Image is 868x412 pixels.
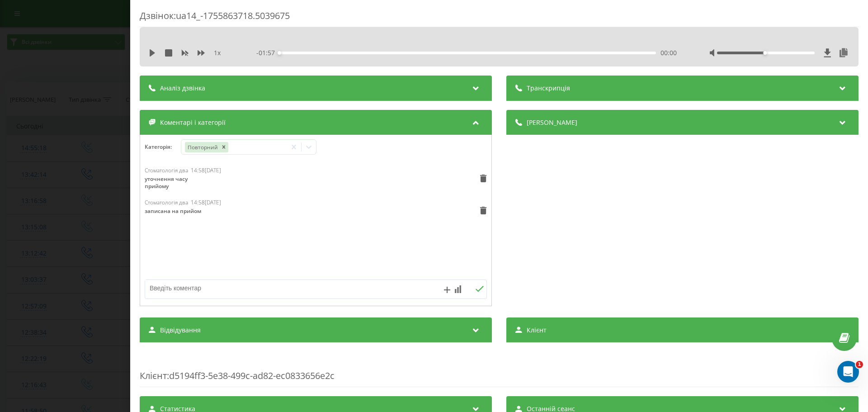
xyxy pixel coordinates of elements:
span: 1 [856,361,863,368]
div: Accessibility label [764,51,767,55]
span: Клієнт [140,369,167,382]
span: Клієнт [527,326,547,335]
div: 14:58[DATE] [191,167,221,174]
h4: Категорія : [145,144,181,150]
span: Коментарі і категорії [160,118,226,127]
div: уточнення часу прийому [145,175,206,189]
span: Транскрипція [527,84,570,93]
span: Стоматологія два [145,199,188,206]
span: Аналіз дзвінка [160,84,205,93]
div: 14:58[DATE] [191,199,221,206]
div: Remove Повторний [219,142,228,152]
span: Відвідування [160,326,201,335]
div: записана на прийом [145,208,206,215]
div: : d5194ff3-5e38-499c-ad82-ec0833656e2c [140,351,859,387]
span: 1 x [214,48,221,57]
div: Дзвінок : ua14_-1755863718.5039675 [140,9,859,27]
div: Повторний [185,142,219,152]
span: - 01:57 [256,48,279,57]
span: Стоматологія два [145,166,188,174]
span: [PERSON_NAME] [527,118,577,127]
div: Accessibility label [278,51,281,55]
span: 00:00 [660,48,677,57]
iframe: Intercom live chat [837,361,859,383]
